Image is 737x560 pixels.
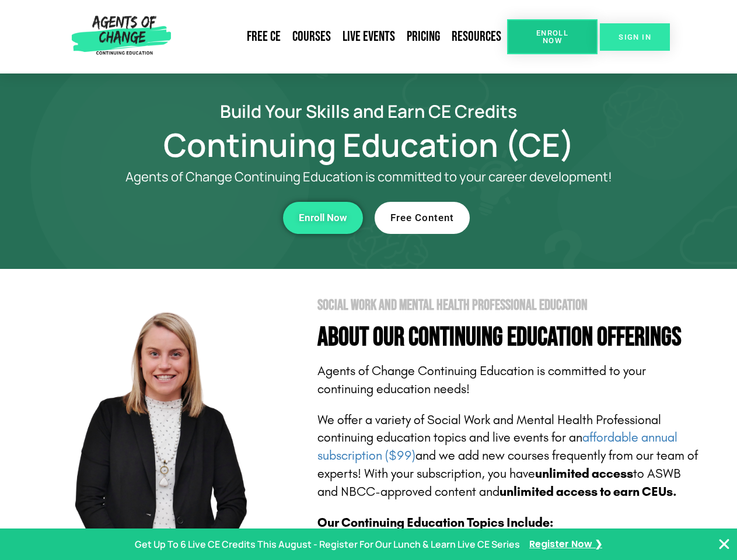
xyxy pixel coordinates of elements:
h2: Build Your Skills and Earn CE Credits [36,103,701,120]
h2: Social Work and Mental Health Professional Education [317,298,701,313]
p: Get Up To 6 Live CE Credits This August - Register For Our Lunch & Learn Live CE Series [135,536,520,553]
b: unlimited access to earn CEUs. [500,484,677,499]
h1: Continuing Education (CE) [36,131,701,158]
span: Enroll Now [526,29,579,44]
span: Free Content [390,213,454,223]
p: We offer a variety of Social Work and Mental Health Professional continuing education topics and ... [317,411,701,501]
p: Agents of Change Continuing Education is committed to your career development! [83,170,655,184]
b: unlimited access [535,466,633,481]
span: Agents of Change Continuing Education is committed to your continuing education needs! [317,363,646,397]
a: Enroll Now [507,19,598,54]
a: Live Events [337,23,401,50]
a: Enroll Now [283,202,363,234]
nav: Menu [176,23,507,50]
h4: About Our Continuing Education Offerings [317,324,701,351]
span: Enroll Now [299,213,347,223]
a: SIGN IN [600,23,670,51]
a: Courses [287,23,337,50]
a: Resources [446,23,507,50]
a: Free Content [375,202,470,234]
button: Close Banner [717,537,731,551]
a: Register Now ❯ [529,536,602,553]
b: Our Continuing Education Topics Include: [317,515,553,530]
a: Pricing [401,23,446,50]
span: SIGN IN [619,33,651,41]
a: Free CE [241,23,287,50]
